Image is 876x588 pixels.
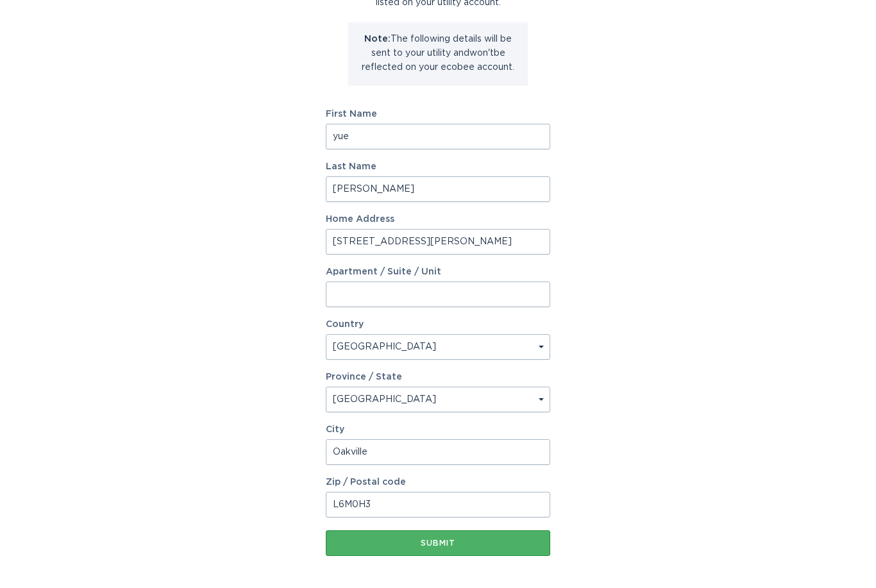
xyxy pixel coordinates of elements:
label: Home Address [326,215,550,224]
label: City [326,425,550,434]
p: The following details will be sent to your utility and won't be reflected on your ecobee account. [358,32,518,74]
label: Province / State [326,373,402,382]
strong: Note: [364,35,391,44]
button: Submit [326,530,550,556]
label: Last Name [326,162,550,171]
label: Apartment / Suite / Unit [326,267,550,276]
label: Country [326,320,364,329]
label: Zip / Postal code [326,478,550,487]
div: Submit [332,539,544,547]
label: First Name [326,110,550,119]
